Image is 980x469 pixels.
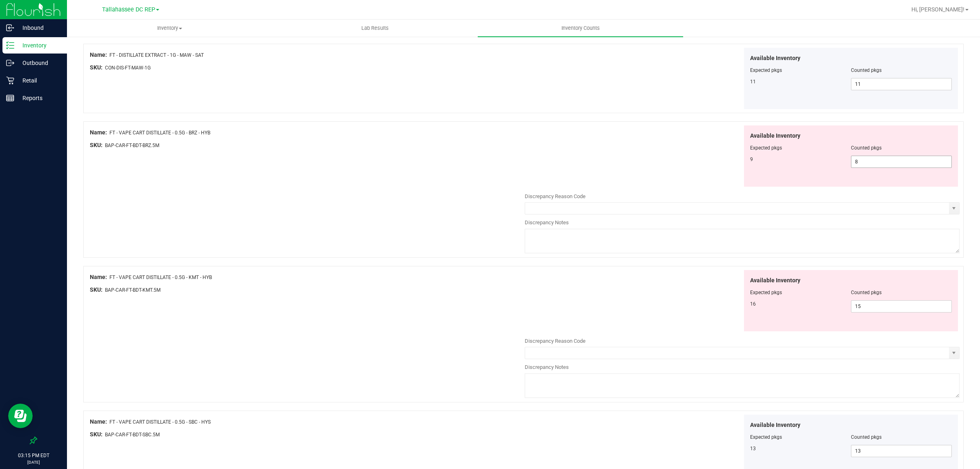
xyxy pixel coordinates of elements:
span: BAP-CAR-FT-BDT-BRZ.5M [105,143,159,148]
a: Inventory [67,20,272,37]
span: Counted pkgs [851,434,882,440]
span: FT - VAPE CART DISTILLATE - 0.5G - BRZ - HYB [109,130,210,136]
span: 11 [750,79,756,85]
span: Discrepancy Reason Code [525,338,586,344]
span: SKU: [90,431,102,438]
span: BAP-CAR-FT-BDT-SBC.5M [105,432,160,438]
a: Inventory Counts [478,20,683,37]
label: Pin the sidebar to full width on large screens [29,436,38,444]
input: 8 [851,156,951,167]
p: Outbound [14,58,63,68]
span: FT - DISTILLATE EXTRACT - 1G - MAW - SAT [109,52,204,58]
span: Name: [90,129,107,136]
span: SKU: [90,286,102,293]
span: Expected pkgs [750,290,782,295]
inline-svg: Outbound [6,59,14,67]
p: Inbound [14,23,63,33]
span: Counted pkgs [851,67,882,73]
span: select [949,203,959,214]
span: BAP-CAR-FT-BDT-KMT.5M [105,287,160,293]
span: 16 [750,301,756,307]
span: 13 [750,446,756,451]
p: Reports [14,93,63,103]
span: Available Inventory [750,54,800,63]
span: Lab Results [350,25,400,32]
span: Inventory Counts [550,25,611,32]
a: Lab Results [272,20,478,37]
p: 03:15 PM EDT [4,452,63,459]
div: Discrepancy Notes [525,363,960,371]
inline-svg: Reports [6,94,14,102]
span: Name: [90,274,107,280]
span: SKU: [90,64,102,71]
inline-svg: Retail [6,76,14,85]
span: Hi, [PERSON_NAME]! [911,6,964,13]
span: Expected pkgs [750,67,782,73]
span: Counted pkgs [851,290,882,295]
iframe: Resource center [8,404,33,428]
span: Expected pkgs [750,145,782,151]
p: Retail [14,76,63,85]
inline-svg: Inbound [6,24,14,32]
span: 9 [750,156,753,162]
span: Inventory [67,25,272,32]
span: Available Inventory [750,132,800,140]
span: Name: [90,418,107,425]
inline-svg: Inventory [6,41,14,49]
input: 11 [851,78,951,90]
span: FT - VAPE CART DISTILLATE - 0.5G - SBC - HYS [109,419,211,425]
input: 13 [851,445,951,457]
span: Counted pkgs [851,145,882,151]
p: [DATE] [4,459,63,465]
span: Available Inventory [750,276,800,285]
span: select [949,347,959,359]
span: Name: [90,51,107,58]
div: Discrepancy Notes [525,219,960,227]
p: Inventory [14,40,63,50]
span: SKU: [90,142,102,148]
span: Available Inventory [750,421,800,429]
span: Tallahassee DC REP [102,6,155,13]
span: Discrepancy Reason Code [525,193,586,199]
span: FT - VAPE CART DISTILLATE - 0.5G - KMT - HYB [109,275,212,280]
input: 15 [851,301,951,312]
span: Expected pkgs [750,434,782,440]
span: CON-DIS-FT-MAW-1G [105,65,151,71]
